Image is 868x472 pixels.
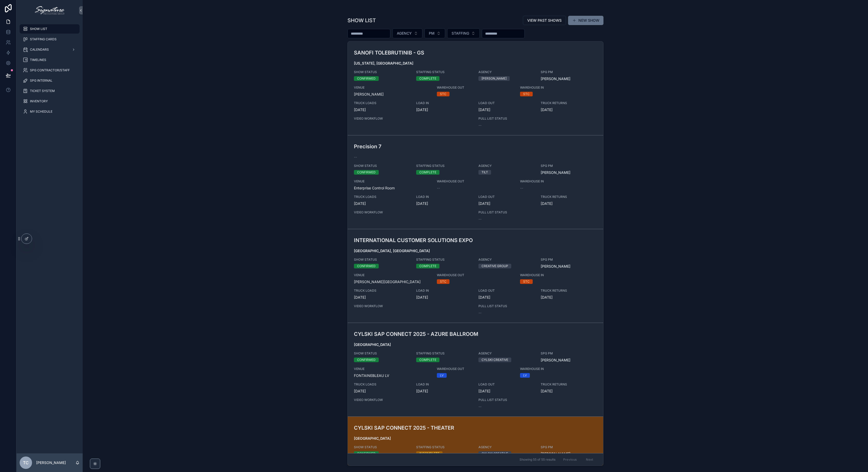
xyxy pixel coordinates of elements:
[478,310,482,315] span: --
[482,264,508,268] div: CREATIVE GROUP
[354,61,413,65] strong: [US_STATE], [GEOGRAPHIC_DATA]
[523,16,566,25] button: VIEW PAST SHOWS
[482,358,508,362] div: CYLSKI CREATIVE
[437,86,514,90] span: WAREHOUSE OUT
[416,70,472,74] span: STAFFING STATUS
[416,258,472,262] span: STAFFING STATUS
[354,236,514,244] h3: INTERNATIONAL CUSTOMER SOLUTIONS EXPO
[523,92,530,96] div: STC
[416,101,472,105] span: LOAD IN
[20,66,80,75] a: SPG CONTRACTOR/STAFF
[354,185,431,191] span: Enterprise Control Room
[424,28,445,38] button: Select Button
[416,382,472,386] span: LOAD IN
[357,264,376,268] div: CONFIRMED
[541,195,597,199] span: TRUCK RETURNS
[20,55,80,65] a: TIMELINES
[357,358,376,362] div: CONFIRMED
[568,16,603,25] a: NEW SHOW
[30,68,70,72] span: SPG CONTRACTOR/STAFF
[30,27,47,31] span: SHOW LIST
[354,258,410,262] span: SHOW STATUS
[416,107,472,112] span: [DATE]
[347,17,376,24] h1: SHOW LIST
[478,201,534,206] span: [DATE]
[452,31,469,36] span: STAFFING
[416,195,472,199] span: LOAD IN
[354,330,514,338] h3: CYLSKI SAP CONNECT 2025 - AZURE BALLROOM
[482,451,508,456] div: CYLSKI CREATIVE
[416,289,472,293] span: LOAD IN
[478,216,482,222] span: --
[541,445,597,449] span: SPG PM
[354,101,410,105] span: TRUCK LOADS
[392,28,422,38] button: Select Button
[541,451,570,456] span: [PERSON_NAME]
[520,458,555,462] span: Showing 55 of 55 results
[437,179,514,183] span: WAREHOUSE OUT
[429,31,435,36] span: PM
[354,273,431,277] span: VENUE
[541,164,597,168] span: SPG PM
[478,445,534,449] span: AGENCY
[30,110,52,114] span: MY SCHEDULE
[20,45,80,54] a: CALENDARS
[541,101,597,105] span: TRUCK RETURNS
[357,76,376,81] div: CONFIRMED
[20,107,80,116] a: MY SCHEDULE
[541,264,570,269] a: [PERSON_NAME]
[523,279,530,284] div: STC
[354,49,514,57] h3: SANOFI TOLEBRUTINIB - GS
[440,92,446,96] div: STC
[447,28,480,38] button: Select Button
[478,210,534,214] span: PULL LIST STATUS
[520,86,576,90] span: WAREHOUSE IN
[36,460,66,465] p: [PERSON_NAME]
[348,323,603,416] a: CYLSKI SAP CONNECT 2025 - AZURE BALLROOM[GEOGRAPHIC_DATA]SHOW STATUSCONFIRMEDSTAFFING STATUSCOMPL...
[30,79,52,83] span: SPG INTERNAL
[20,97,80,106] a: INVENTORY
[541,170,570,175] a: [PERSON_NAME]
[416,295,472,300] span: [DATE]
[30,37,57,41] span: STAFFING CARDS
[397,31,412,36] span: AGENCY
[419,358,436,362] div: COMPLETE
[541,351,597,355] span: SPG PM
[354,143,514,150] h3: Precision 7
[354,279,431,284] span: [PERSON_NAME][GEOGRAPHIC_DATA]
[478,107,534,112] span: [DATE]
[354,389,410,394] span: [DATE]
[541,382,597,386] span: TRUCK RETURNS
[354,92,431,97] span: [PERSON_NAME]
[520,179,576,183] span: WAREHOUSE IN
[416,201,472,206] span: [DATE]
[354,86,431,90] span: VENUE
[440,279,446,284] div: STC
[527,18,562,23] span: VIEW PAST SHOWS
[478,398,534,402] span: PULL LIST STATUS
[354,304,472,308] span: VIDEO WORKFLOW
[541,289,597,293] span: TRUCK RETURNS
[354,295,410,300] span: [DATE]
[437,273,514,277] span: WAREHOUSE OUT
[354,179,431,183] span: VENUE
[20,86,80,96] a: TICKET SYSTEM
[354,70,410,74] span: SHOW STATUS
[30,58,46,62] span: TIMELINES
[541,70,597,74] span: SPG PM
[541,295,597,300] span: [DATE]
[541,358,570,363] a: [PERSON_NAME]
[478,258,534,262] span: AGENCY
[478,117,534,121] span: PULL LIST STATUS
[541,76,570,81] a: [PERSON_NAME]
[354,382,410,386] span: TRUCK LOADS
[354,201,410,206] span: [DATE]
[541,389,597,394] span: [DATE]
[17,21,83,123] div: scrollable content
[354,117,472,121] span: VIDEO WORKFLOW
[478,101,534,105] span: LOAD OUT
[478,351,534,355] span: AGENCY
[357,451,376,456] div: CONFIRMED
[348,229,603,323] a: INTERNATIONAL CUSTOMER SOLUTIONS EXPO[GEOGRAPHIC_DATA], [GEOGRAPHIC_DATA]SHOW STATUSCONFIRMEDSTAF...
